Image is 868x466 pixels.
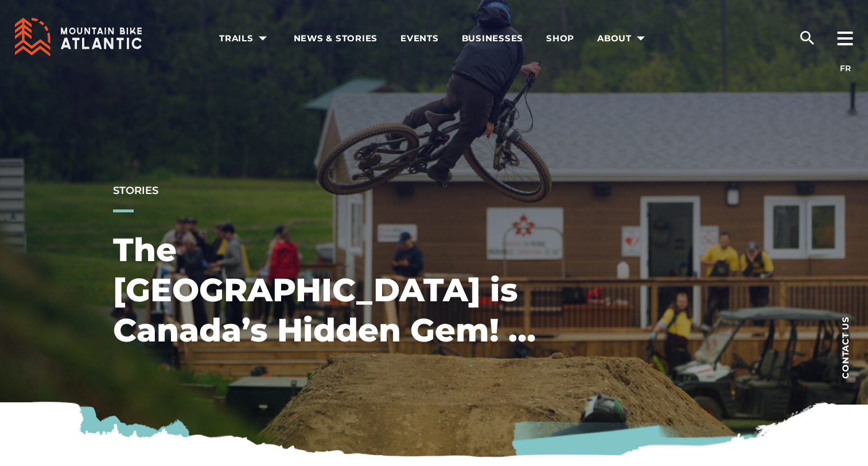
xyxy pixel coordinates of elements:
[546,33,574,44] span: Shop
[841,316,850,379] span: Contact us
[633,30,649,46] ion-icon: arrow dropdown
[113,230,538,350] h1: The [GEOGRAPHIC_DATA] is Canada’s Hidden Gem! – [PERSON_NAME]
[219,33,271,44] span: Trails
[113,184,158,197] a: Stories
[255,30,271,46] ion-icon: arrow dropdown
[822,298,868,396] a: Contact us
[840,63,851,73] a: FR
[597,33,649,44] span: About
[400,33,439,44] span: Events
[798,29,816,47] ion-icon: search
[462,33,524,44] span: Businesses
[294,33,378,44] span: News & Stories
